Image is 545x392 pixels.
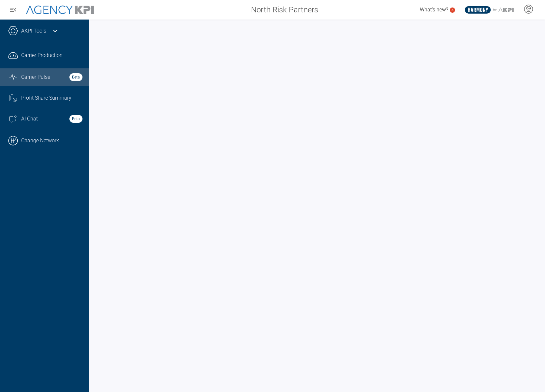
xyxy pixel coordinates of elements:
[21,94,71,102] span: Profit Share Summary
[26,6,94,14] img: AgencyKPI
[21,115,38,123] span: AI Chat
[451,8,453,12] text: 5
[420,7,448,13] span: What's new?
[21,51,63,59] span: Carrier Production
[21,73,50,81] span: Carrier Pulse
[69,115,82,123] strong: Beta
[21,27,46,35] a: AKPI Tools
[69,73,82,81] strong: Beta
[251,4,318,16] span: North Risk Partners
[450,7,455,13] a: 5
